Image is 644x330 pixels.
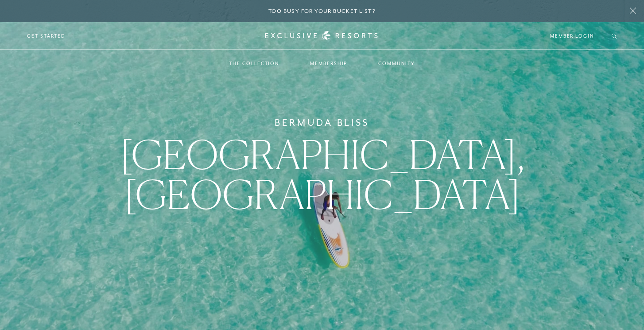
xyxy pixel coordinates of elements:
a: Get Started [27,32,66,40]
h6: Bermuda Bliss [275,116,369,130]
a: Member Login [550,32,594,40]
iframe: Qualified Messenger [603,289,644,330]
a: Membership [301,50,356,76]
h6: Too busy for your bucket list? [268,7,376,16]
a: The Collection [220,50,288,76]
span: [GEOGRAPHIC_DATA], [GEOGRAPHIC_DATA] [120,130,524,218]
a: Community [369,50,423,76]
